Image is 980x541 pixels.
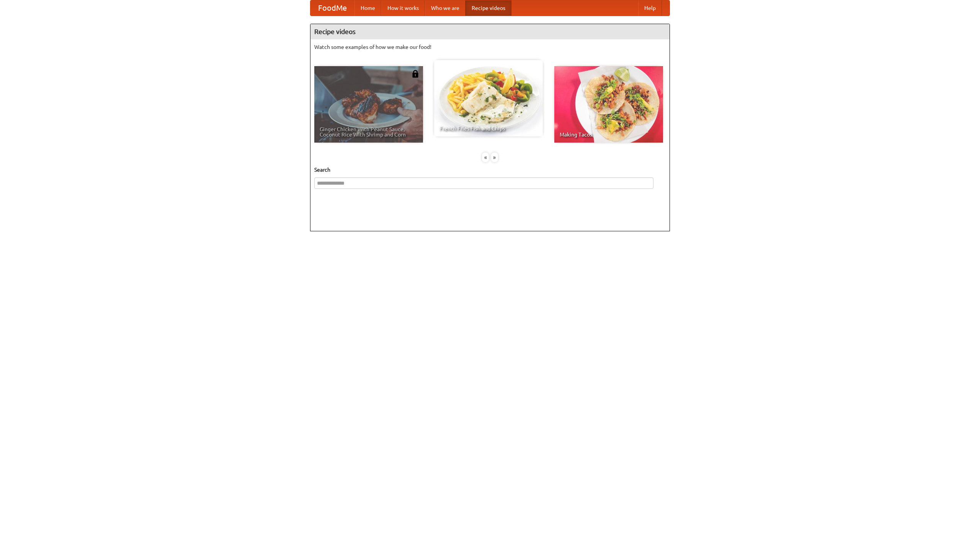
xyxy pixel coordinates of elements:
a: FoodMe [310,0,354,16]
a: Recipe videos [465,0,511,16]
div: » [491,153,498,162]
div: « [482,153,489,162]
a: Making Tacos [554,66,663,143]
h5: Search [314,166,666,174]
p: Watch some examples of how we make our food! [314,43,666,51]
span: Making Tacos [560,132,658,137]
img: 483408.png [412,70,419,78]
a: Who we are [425,0,465,16]
h4: Recipe videos [310,24,670,39]
a: French Fries Fish and Chips [434,60,543,136]
a: How it works [381,0,425,16]
a: Help [638,0,662,16]
span: French Fries Fish and Chips [439,126,537,131]
a: Home [354,0,381,16]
